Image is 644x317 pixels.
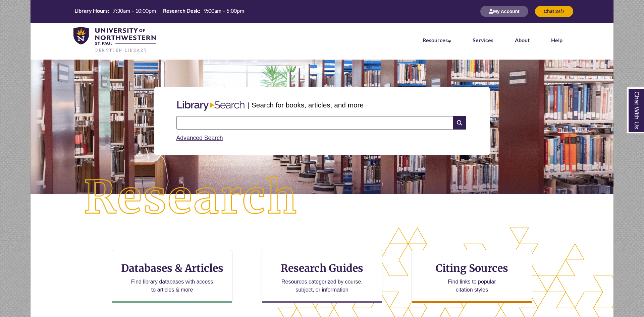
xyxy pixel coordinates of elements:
span: 7:30am – 10:00pm [113,7,156,14]
img: Libary Search [174,98,248,113]
img: Research [60,152,322,243]
p: Find library databases with access to articles & more [128,278,216,294]
p: Find links to popular citation styles [439,278,504,294]
table: Hours Today [72,7,247,15]
a: Research Guides Resources categorized by course, subject, or information [262,250,382,303]
a: My Account [480,8,528,14]
span: 9:00am – 5:00pm [204,7,244,14]
th: Library Hours: [72,7,110,14]
i: Search [453,116,466,130]
button: My Account [480,6,528,17]
img: UNWSP Library Logo [73,27,156,53]
a: Databases & Articles Find library databases with access to articles & more [112,250,232,303]
a: Services [473,37,493,43]
h3: Research Guides [267,262,377,274]
a: Advanced Search [176,135,223,141]
button: Chat 24/7 [535,6,573,17]
p: Resources categorized by course, subject, or information [278,278,366,294]
a: Chat 24/7 [535,8,573,14]
a: About [515,37,530,43]
a: Citing Sources Find links to popular citation styles [412,250,532,303]
a: Help [551,37,562,43]
a: Resources [423,37,451,43]
h3: Citing Sources [431,262,513,274]
a: Hours Today [72,7,247,16]
p: | Search for books, articles, and more [248,100,364,110]
h3: Databases & Articles [117,262,227,274]
th: Research Desk: [160,7,201,14]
